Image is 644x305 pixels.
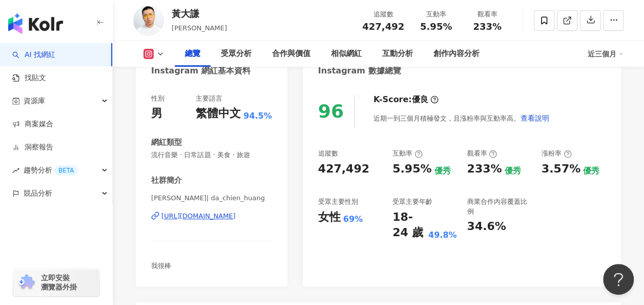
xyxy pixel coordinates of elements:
[542,161,580,177] div: 3.57%
[151,65,251,77] div: Instagram 網紅基本資料
[428,230,457,241] div: 49.8%
[382,48,413,60] div: 互動分析
[151,106,162,122] div: 男
[41,273,77,292] span: 立即安裝 瀏覽器外掛
[196,106,241,122] div: 繁體中文
[504,165,521,177] div: 優秀
[151,150,272,160] span: 流行音樂 · 日常話題 · 美食 · 旅遊
[12,167,19,174] span: rise
[520,108,550,128] button: 查看說明
[12,119,53,129] a: 商案媒合
[24,159,78,182] span: 趨勢分析
[161,212,236,221] div: [URL][DOMAIN_NAME]
[467,197,531,216] div: 商業合作內容覆蓋比例
[243,110,272,122] span: 94.5%
[12,50,55,60] a: searchAI 找網紅
[151,175,182,186] div: 社群簡介
[133,5,164,36] img: KOL Avatar
[362,21,404,32] span: 427,492
[373,108,550,128] div: 近期一到三個月積極發文，且漲粉率與互動率高。
[583,165,599,177] div: 優秀
[603,264,634,295] iframe: Help Scout Beacon - Open
[151,137,182,148] div: 網紅類型
[420,22,452,32] span: 5.95%
[588,46,624,62] div: 近三個月
[412,94,428,105] div: 優良
[392,161,431,177] div: 5.95%
[151,212,272,221] a: [URL][DOMAIN_NAME]
[467,161,502,177] div: 233%
[318,197,358,206] div: 受眾主要性別
[331,48,362,60] div: 相似網紅
[318,161,369,177] div: 427,492
[272,48,310,60] div: 合作與價值
[24,89,45,112] span: 資源庫
[473,22,502,32] span: 233%
[468,9,507,20] div: 觀看率
[434,165,450,177] div: 優秀
[12,73,46,83] a: 找貼文
[318,149,338,158] div: 追蹤數
[392,197,432,206] div: 受眾主要年齡
[8,13,63,34] img: logo
[467,149,497,158] div: 觀看率
[221,48,252,60] div: 受眾分析
[467,219,506,235] div: 34.6%
[172,24,227,32] span: [PERSON_NAME]
[343,214,363,225] div: 69%
[521,114,549,122] span: 查看說明
[151,94,164,103] div: 性別
[24,182,52,205] span: 競品分析
[318,101,344,122] div: 96
[185,48,200,60] div: 總覽
[373,94,439,105] div: K-Score :
[362,9,404,20] div: 追蹤數
[392,149,423,158] div: 互動率
[151,262,171,270] span: 我很棒
[542,149,572,158] div: 漲粉率
[417,9,455,20] div: 互動率
[12,142,53,153] a: 洞察報告
[196,94,222,103] div: 主要語言
[433,48,480,60] div: 創作內容分析
[16,274,36,291] img: chrome extension
[54,165,78,176] div: BETA
[318,209,341,225] div: 女性
[318,65,401,77] div: Instagram 數據總覽
[392,209,426,241] div: 18-24 歲
[13,269,99,296] a: chrome extension立即安裝 瀏覽器外掛
[172,7,227,20] div: 黃大謙
[151,194,272,203] span: [PERSON_NAME]| da_chien_huang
